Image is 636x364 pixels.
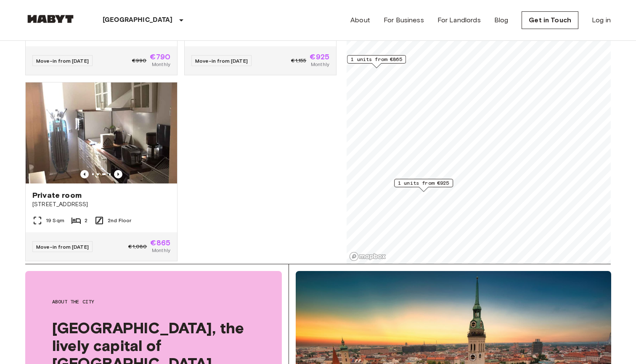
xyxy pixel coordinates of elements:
span: 1 units from €925 [398,179,449,187]
img: Habyt [25,15,76,23]
button: Previous image [114,170,122,178]
img: Marketing picture of unit DE-02-002-001-01HF [26,82,177,183]
span: Move-in from [DATE] [195,58,248,64]
span: [STREET_ADDRESS] [32,200,170,209]
a: About [350,15,370,25]
span: 1 units from €865 [351,56,402,63]
a: Log in [592,15,611,25]
a: For Business [384,15,424,25]
span: Move-in from [DATE] [36,58,89,64]
span: €865 [150,239,170,247]
a: Get in Touch [522,11,578,29]
span: 2 [85,217,87,224]
div: Map marker [394,179,453,192]
a: Previous imagePrevious imagePrivate room[STREET_ADDRESS]19 Sqm22nd FloorMove-in from [DATE]€1,080... [25,82,178,261]
span: 2nd Floor [108,217,131,224]
span: Monthly [152,61,170,68]
a: For Landlords [437,15,481,25]
span: €925 [310,53,329,61]
span: €790 [150,53,170,61]
a: Mapbox logo [349,252,386,261]
span: 19 Sqm [46,217,64,224]
span: About the city [52,298,255,306]
p: [GEOGRAPHIC_DATA] [103,15,173,25]
span: Move-in from [DATE] [36,244,89,250]
span: €990 [132,57,147,64]
span: Private room [32,190,82,200]
span: Monthly [152,247,170,254]
span: €1,080 [128,243,147,250]
span: €1,155 [291,57,306,64]
span: Monthly [311,61,329,68]
div: Map marker [347,55,406,68]
a: Blog [494,15,509,25]
button: Previous image [80,170,89,178]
